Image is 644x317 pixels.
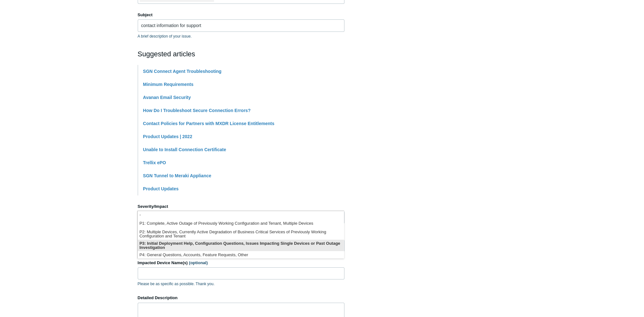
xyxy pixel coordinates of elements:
[138,295,344,301] label: Detailed Description
[143,186,179,191] a: Product Updates
[138,203,344,210] label: Severity/Impact
[189,260,208,265] span: (optional)
[138,49,344,59] h2: Suggested articles
[143,82,194,87] a: Minimum Requirements
[143,134,192,139] a: Product Updates | 2022
[138,281,344,287] p: Please be as specific as possible. Thank you.
[143,160,166,165] a: Trellix ePO
[138,220,344,228] li: P1: Complete, Active Outage of Previously Working Configuration and Tenant, Multiple Devices
[138,33,344,39] p: A brief description of your issue.
[143,173,211,178] a: SGN Tunnel to Meraki Appliance
[138,228,344,240] li: P2: Multiple Devices, Currently Active Degradation of Business Critical Services of Previously Wo...
[138,260,344,266] label: Impacted Device Name(s)
[143,121,274,126] a: Contact Policies for Partners with MXDR License Entitlements
[138,240,344,251] li: P3: Initial Deployment Help, Configuration Questions, Issues Impacting Single Devices or Past Out...
[143,95,191,100] a: Avanan Email Security
[138,12,344,18] label: Subject
[143,108,251,113] a: How Do I Troubleshoot Secure Connection Errors?
[143,147,226,152] a: Unable to Install Connection Certificate
[143,69,222,74] a: SGN Connect Agent Troubleshooting
[138,251,344,260] li: P4: General Questions, Accounts, Feature Requests, Other
[138,211,344,220] li: -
